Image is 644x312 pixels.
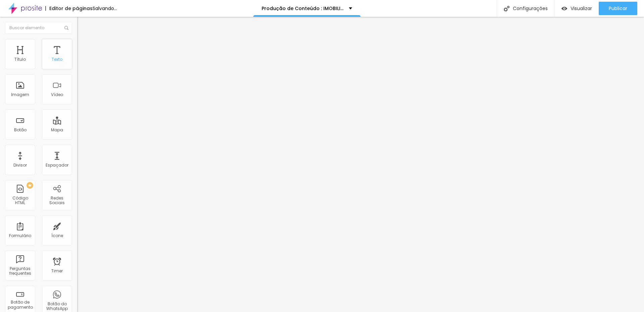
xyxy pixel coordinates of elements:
[504,6,509,11] img: Icone
[77,17,644,312] iframe: Editor
[51,92,63,97] div: Vídeo
[561,6,567,11] img: view-1.svg
[44,196,70,206] div: Redes Sociais
[571,6,592,11] span: Visualizar
[45,6,93,11] div: Editor de páginas
[13,163,27,168] div: Divisor
[14,128,26,132] div: Botão
[64,26,68,30] img: Icone
[52,57,62,62] div: Texto
[44,302,70,311] div: Botão do WhatsApp
[609,6,627,11] span: Publicar
[14,57,26,62] div: Título
[46,163,68,168] div: Espaçador
[262,6,344,11] p: Produção de Conteúdo : IMOBILIÁRIO
[599,2,637,15] button: Publicar
[5,22,72,34] input: Buscar elemento
[7,196,33,206] div: Código HTML
[51,233,63,238] div: Ícone
[51,269,63,273] div: Timer
[555,2,599,15] button: Visualizar
[11,92,29,97] div: Imagem
[93,6,117,11] div: Salvando...
[9,233,31,238] div: Formulário
[7,300,33,310] div: Botão de pagamento
[51,128,63,132] div: Mapa
[7,266,33,276] div: Perguntas frequentes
